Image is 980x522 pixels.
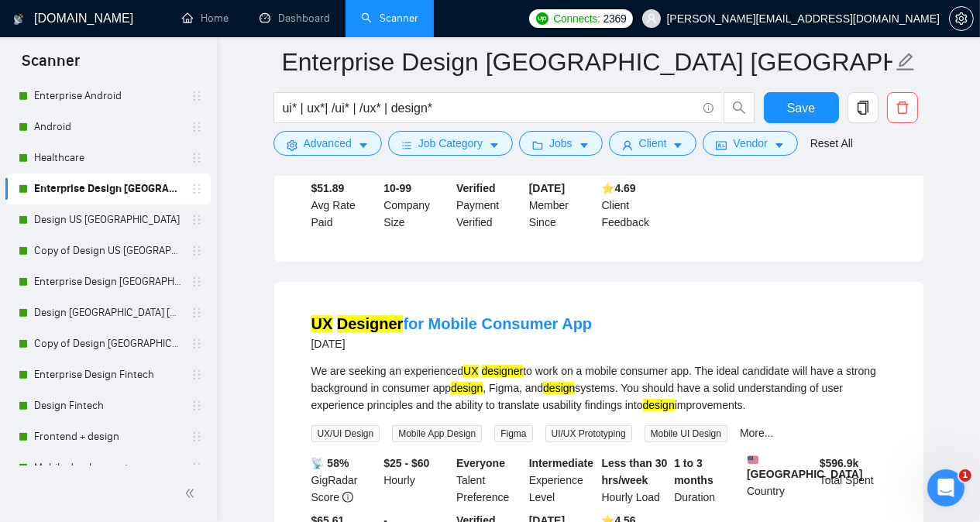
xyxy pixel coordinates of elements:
div: Payment Verified [453,180,526,231]
mark: Designer [337,315,404,332]
input: Scanner name... [282,43,892,81]
button: barsJob Categorycaret-down [388,131,513,156]
button: idcardVendorcaret-down [703,131,797,156]
mark: design [543,382,575,394]
b: [DATE] [529,182,565,194]
mark: UX [311,315,333,332]
button: Save [764,92,839,123]
div: Client Feedback [599,180,672,231]
a: Design Fintech [34,390,181,421]
div: Member Since [526,180,599,231]
div: Avg Rate Paid [308,180,381,231]
button: setting [949,6,974,31]
span: holder [191,214,203,226]
div: Hourly [380,455,453,506]
div: Talent Preference [453,455,526,506]
span: holder [191,245,203,257]
input: Search Freelance Jobs... [283,98,696,118]
span: Job Category [418,135,483,152]
a: setting [949,12,974,25]
a: Enterprise Design Fintech [34,359,181,390]
b: Everyone [456,457,505,469]
a: Design [GEOGRAPHIC_DATA] [GEOGRAPHIC_DATA] other countries [34,297,181,328]
b: $ 596.9k [820,457,859,469]
span: Mobile App Design [392,425,482,442]
a: Enterprise Android [34,81,181,112]
span: 1 [959,469,971,482]
b: Intermediate [529,457,593,469]
button: folderJobscaret-down [519,131,603,156]
span: Client [639,135,667,152]
span: double-left [184,486,200,501]
span: caret-down [358,139,369,151]
span: setting [287,139,297,151]
a: Reset All [810,135,853,152]
mark: UX [463,365,478,377]
span: Figma [494,425,532,442]
button: userClientcaret-down [609,131,697,156]
a: Frontend + design [34,421,181,452]
a: Healthcare [34,143,181,173]
span: edit [896,52,916,72]
span: holder [191,431,203,443]
b: 1 to 3 months [674,457,714,486]
span: caret-down [489,139,500,151]
div: Experience Level [526,455,599,506]
span: Mobile UI Design [645,425,727,442]
b: 📡 58% [311,457,349,469]
span: copy [848,101,878,115]
span: Save [787,98,815,118]
span: holder [191,121,203,133]
a: dashboardDashboard [260,12,330,25]
span: holder [191,152,203,164]
span: 2369 [603,10,627,27]
b: [GEOGRAPHIC_DATA] [747,455,863,480]
span: Advanced [304,135,352,152]
b: 10-99 [383,182,411,194]
span: bars [401,139,412,151]
span: Connects: [553,10,600,27]
span: holder [191,276,203,288]
span: UI/UX Prototyping [545,425,632,442]
b: $51.89 [311,182,345,194]
b: Verified [456,182,496,194]
a: More... [740,427,774,439]
span: setting [950,12,973,25]
div: Hourly Load [599,455,672,506]
a: Enterprise Design [GEOGRAPHIC_DATA] [GEOGRAPHIC_DATA] [34,173,181,204]
span: folder [532,139,543,151]
div: Total Spent [817,455,889,506]
span: holder [191,462,203,474]
button: delete [887,92,918,123]
div: GigRadar Score [308,455,381,506]
mark: designer [482,365,524,377]
span: user [622,139,633,151]
span: holder [191,183,203,195]
button: copy [848,92,879,123]
span: Jobs [549,135,573,152]
span: user [646,13,657,24]
div: Duration [671,455,744,506]
img: logo [13,7,24,32]
span: caret-down [579,139,590,151]
span: holder [191,338,203,350]
a: Design US [GEOGRAPHIC_DATA] [34,204,181,235]
span: Scanner [9,50,92,82]
span: holder [191,307,203,319]
a: Android [34,112,181,143]
span: caret-down [672,139,683,151]
mark: design [643,399,675,411]
button: settingAdvancedcaret-down [273,131,382,156]
span: caret-down [774,139,785,151]
span: UX/UI Design [311,425,380,442]
a: homeHome [182,12,229,25]
a: searchScanner [361,12,418,25]
a: UX Designerfor Mobile Consumer App [311,315,593,332]
iframe: Intercom live chat [927,469,965,507]
div: [DATE] [311,335,593,353]
span: info-circle [342,492,353,503]
div: Country [744,455,817,506]
button: search [724,92,755,123]
b: ⭐️ 4.69 [602,182,636,194]
span: info-circle [703,103,714,113]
